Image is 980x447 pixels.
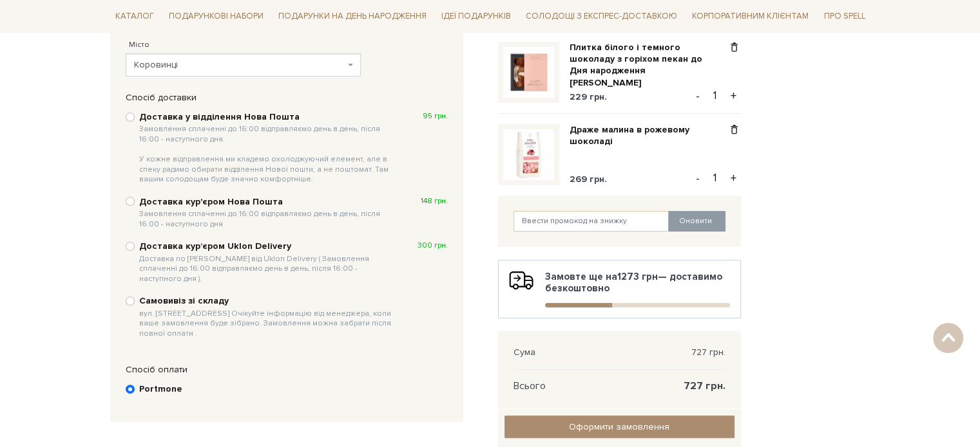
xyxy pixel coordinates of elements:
[726,86,741,105] button: +
[139,209,396,229] span: Замовлення сплаченні до 16:00 відправляємо день в день, після 16:00 - наступного дня
[418,241,448,251] span: 300 грн.
[503,47,554,98] img: Плитка білого і темного шоколаду з горіхом пекан до Дня народження рожевий
[691,169,704,188] button: -
[139,309,396,339] span: вул. [STREET_ADDRESS] Очікуйте інформацію від менеджера, коли ваше замовлення буде зібрано. Замов...
[134,59,345,71] span: Коровинці
[503,129,554,180] img: Драже малина в рожевому шоколаді
[691,347,725,358] span: 727 грн.
[687,6,814,26] a: Корпоративним клієнтам
[139,111,396,185] b: Доставка у відділення Нова Пошта
[818,6,870,26] a: Про Spell
[617,271,658,282] b: 1273 грн
[684,380,725,392] span: 727 грн.
[514,380,546,392] span: Всього
[129,39,149,51] label: Місто
[570,42,727,89] a: Плитка білого і темного шоколаду з горіхом пекан до Дня народження [PERSON_NAME]
[509,271,730,307] div: Замовте ще на — доставимо безкоштовно
[726,169,741,188] button: +
[423,111,448,122] span: 95 грн.
[436,6,516,26] a: Ідеї подарунків
[569,421,669,432] span: Оформити замовлення
[521,5,682,27] a: Солодощі з експрес-доставкою
[139,241,396,284] b: Доставка курʼєром Uklon Delivery
[273,6,432,26] a: Подарунки на День народження
[164,6,269,26] a: Подарункові набори
[691,86,704,105] button: -
[139,295,396,338] b: Самовивіз зі складу
[119,92,454,104] div: Спосіб доставки
[139,254,396,284] span: Доставка по [PERSON_NAME] від Uklon Delivery ( Замовлення сплаченні до 16:00 відправляємо день в ...
[514,347,535,358] span: Сума
[421,196,448,206] span: 148 грн.
[110,6,159,26] a: Каталог
[119,364,454,376] div: Спосіб оплати
[139,383,182,395] b: Portmone
[139,124,396,185] span: Замовлення сплаченні до 16:00 відправляємо день в день, після 16:00 - наступного дня. У кожне від...
[570,91,607,102] span: 229 грн.
[126,53,361,77] span: Коровинці
[668,211,725,232] button: Оновити
[570,124,727,147] a: Драже малина в рожевому шоколаді
[514,211,669,232] input: Ввести промокод на знижку
[139,196,396,229] b: Доставка кур'єром Нова Пошта
[570,174,607,185] span: 269 грн.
